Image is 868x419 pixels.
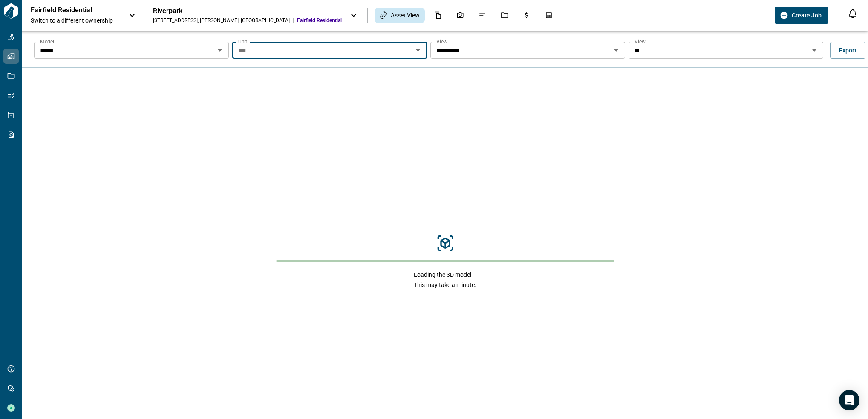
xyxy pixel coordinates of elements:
label: Unit [238,38,247,45]
div: Riverpark [153,7,342,15]
span: Create Job [792,11,822,20]
label: Model [40,38,54,45]
label: View [436,38,447,45]
span: Export [839,46,856,55]
span: Switch to a different ownership [31,16,120,25]
label: View [634,38,646,45]
div: Jobs [496,8,513,23]
button: Export [830,42,865,59]
div: Asset View [375,8,425,23]
div: Budgets [518,8,536,23]
button: Open [412,44,424,56]
button: Open [808,44,820,56]
div: Documents [429,8,447,23]
span: Asset View [391,11,420,20]
div: Photos [451,8,469,23]
span: Loading the 3D model [414,270,476,279]
p: Fairfield Residential [31,6,107,14]
div: [STREET_ADDRESS] , [PERSON_NAME] , [GEOGRAPHIC_DATA] [153,17,290,24]
div: Open Intercom Messenger [839,390,859,410]
span: Fairfield Residential [297,17,342,24]
div: Issues & Info [473,8,491,23]
button: Open notification feed [846,7,859,20]
button: Open [610,44,622,56]
div: Takeoff Center [540,8,558,23]
button: Create Job [775,7,828,24]
span: This may take a minute. [414,281,476,289]
button: Open [214,44,226,56]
